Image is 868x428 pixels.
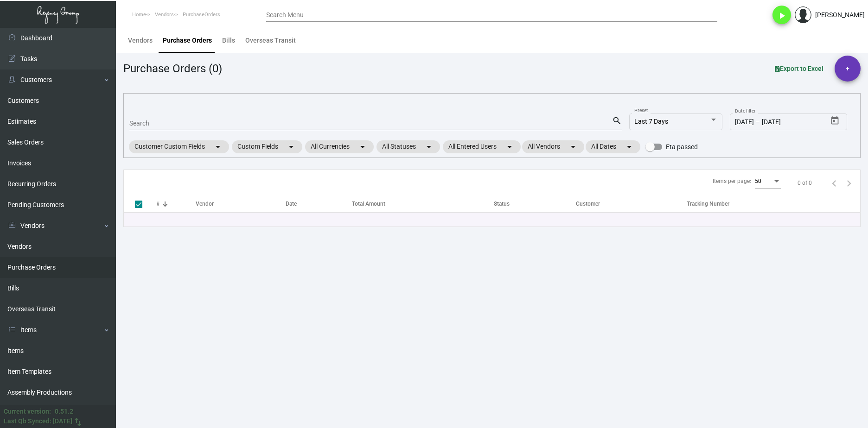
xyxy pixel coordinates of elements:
button: Next page [842,176,856,190]
div: Total Amount [352,200,494,208]
mat-icon: arrow_drop_down [286,141,297,152]
button: Open calendar [828,113,842,128]
div: Tracking Number [687,200,860,208]
img: admin@bootstrapmaster.com [795,6,811,23]
mat-icon: search [612,115,622,126]
div: # [156,200,196,208]
div: Vendors [128,36,153,45]
div: Overseas Transit [245,36,296,45]
mat-icon: arrow_drop_down [568,141,579,152]
div: Items per page: [713,177,751,185]
mat-chip: All Entered Users [443,140,521,153]
div: Date [286,200,352,208]
button: play_arrow [772,6,791,24]
div: Current version: [4,407,51,416]
mat-chip: All Currencies [305,140,374,153]
i: play_arrow [776,10,787,21]
mat-icon: arrow_drop_down [504,141,515,152]
mat-chip: Customer Custom Fields [129,140,229,153]
div: Total Amount [352,200,385,208]
div: 0.51.2 [55,407,73,416]
input: End date [762,119,806,126]
div: Purchase Orders [163,36,212,45]
div: Customer [576,200,600,208]
button: + [835,56,861,82]
div: Vendor [196,200,286,208]
div: [PERSON_NAME] [815,10,865,20]
span: PurchaseOrders [183,12,220,18]
mat-chip: All Dates [586,140,640,153]
mat-select: Items per page: [755,178,781,185]
div: 0 of 0 [798,179,812,187]
div: Status [494,200,510,208]
mat-icon: arrow_drop_down [423,141,434,152]
mat-chip: All Vendors [522,140,584,153]
div: # [156,200,160,208]
span: – [756,119,760,126]
div: Bills [222,36,235,45]
div: Customer [576,200,686,208]
span: Eta passed [666,141,698,152]
div: Tracking Number [687,200,729,208]
span: + [846,56,849,82]
input: Start date [735,119,754,126]
span: Last 7 Days [634,118,668,125]
mat-icon: arrow_drop_down [357,141,368,152]
mat-chip: Custom Fields [232,140,302,153]
span: Vendors [155,12,174,18]
span: Export to Excel [775,65,823,72]
mat-icon: arrow_drop_down [212,141,223,152]
mat-icon: arrow_drop_down [624,141,635,152]
button: Previous page [827,176,842,190]
div: Status [494,200,576,208]
div: Last Qb Synced: [DATE] [4,416,72,426]
span: Home [132,12,146,18]
div: Purchase Orders (0) [123,60,222,77]
mat-chip: All Statuses [377,140,440,153]
div: Date [286,200,297,208]
span: 50 [755,178,761,184]
div: Vendor [196,200,214,208]
button: Export to Excel [767,60,831,77]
